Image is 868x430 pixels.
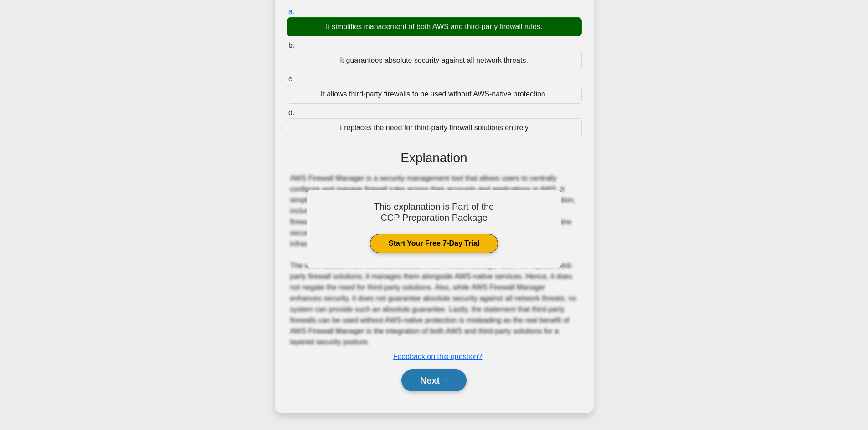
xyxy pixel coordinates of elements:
span: c. [288,75,294,83]
span: a. [288,8,294,15]
button: Next [401,369,467,391]
span: d. [288,109,294,116]
div: It simplifies management of both AWS and third-party firewall rules. [287,17,582,36]
div: AWS Firewall Manager is a security management tool that allows users to centrally configure and m... [290,173,578,348]
h3: Explanation [292,150,576,166]
div: It guarantees absolute security against all network threats. [287,51,582,70]
a: Start Your Free 7-Day Trial [370,234,498,253]
div: It allows third-party firewalls to be used without AWS-native protection. [287,85,582,104]
div: It replaces the need for third-party firewall solutions entirely. [287,118,582,137]
span: b. [288,41,294,49]
a: Feedback on this question? [393,353,483,360]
